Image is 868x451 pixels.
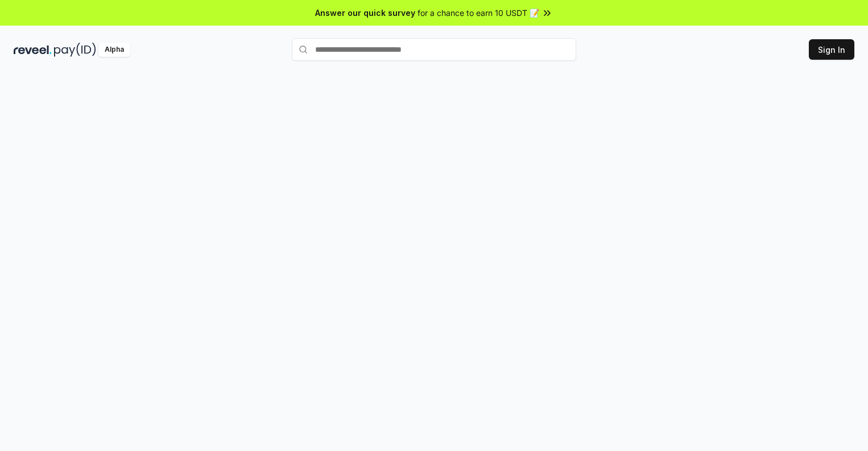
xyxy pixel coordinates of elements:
[54,43,96,57] img: pay_id
[809,39,854,60] button: Sign In
[14,43,52,57] img: reveel_dark
[418,7,539,19] span: for a chance to earn 10 USDT 📝
[98,43,130,57] div: Alpha
[315,7,415,19] span: Answer our quick survey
